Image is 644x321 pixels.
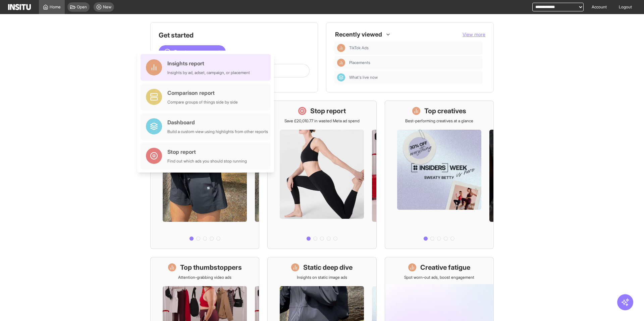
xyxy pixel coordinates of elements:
[385,101,494,249] a: Top creativesBest-performing creatives at a glance
[167,158,247,164] div: Find out which ads you should stop running
[310,106,346,116] h1: Stop report
[349,45,480,51] span: TikTok Ads
[167,89,238,97] div: Comparison report
[103,4,111,10] span: New
[167,148,247,156] div: Stop report
[159,30,310,40] h1: Get started
[180,263,242,272] h1: Top thumbstoppers
[463,31,485,37] span: View more
[349,75,480,80] span: What's live now
[8,4,31,10] img: Logo
[159,45,226,59] button: Create a new report
[167,129,268,134] div: Build a custom view using highlights from other reports
[150,101,259,249] a: What's live nowSee all active ads instantly
[424,106,466,116] h1: Top creatives
[267,101,376,249] a: Stop reportSave £20,010.77 in wasted Meta ad spend
[77,4,87,10] span: Open
[167,100,238,105] div: Compare groups of things side by side
[337,73,345,81] div: Dashboard
[463,31,485,38] button: View more
[405,118,473,124] p: Best-performing creatives at a glance
[349,60,480,65] span: Placements
[284,118,360,124] p: Save £20,010.77 in wasted Meta ad spend
[349,60,370,65] span: Placements
[349,45,369,51] span: TikTok Ads
[297,275,347,280] p: Insights on static image ads
[167,118,268,126] div: Dashboard
[349,75,378,80] span: What's live now
[167,59,250,67] div: Insights report
[167,70,250,75] div: Insights by ad, adset, campaign, or placement
[303,263,353,272] h1: Static deep dive
[173,48,220,56] span: Create a new report
[178,275,231,280] p: Attention-grabbing video ads
[50,4,61,10] span: Home
[337,59,345,67] div: Insights
[337,44,345,52] div: Insights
